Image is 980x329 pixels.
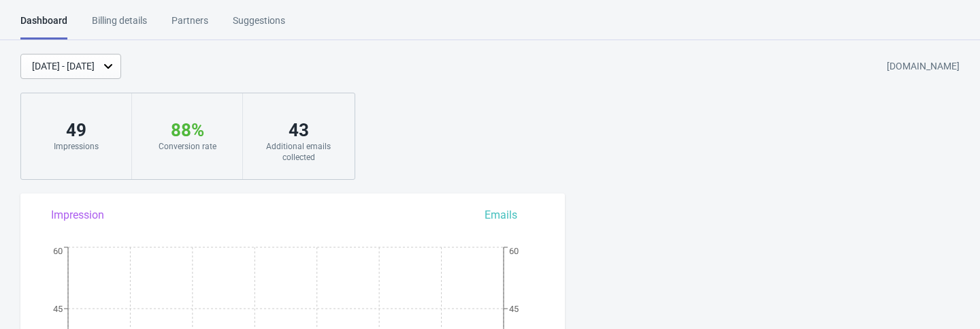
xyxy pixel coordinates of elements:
div: Billing details [92,14,147,37]
div: 49 [35,119,118,141]
div: [DATE] - [DATE] [32,59,95,74]
div: Additional emails collected [257,141,340,163]
div: 88 % [146,119,229,141]
tspan: 60 [509,246,519,256]
tspan: 45 [509,304,519,314]
div: Partners [171,14,208,37]
div: Suggestions [233,14,285,37]
tspan: 60 [53,246,63,256]
div: [DOMAIN_NAME] [887,54,960,79]
div: Dashboard [20,14,67,40]
div: Conversion rate [146,141,229,152]
div: Impressions [35,141,118,152]
tspan: 45 [53,304,63,314]
div: 43 [257,119,340,141]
